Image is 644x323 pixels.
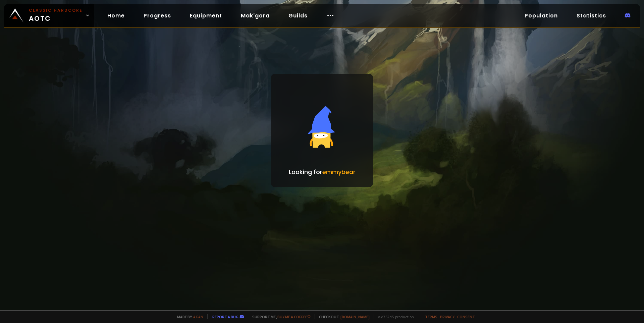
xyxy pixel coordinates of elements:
span: v. d752d5 - production [374,314,414,319]
a: Terms [425,314,437,319]
a: Consent [457,314,475,319]
a: Buy me a coffee [277,314,311,319]
span: emmybear [322,168,356,176]
a: a fan [193,314,203,319]
a: Report a bug [212,314,238,319]
a: Statistics [571,9,611,22]
p: Looking for [289,167,356,176]
a: Privacy [440,314,454,319]
span: Support me, [248,314,311,319]
span: AOTC [29,7,83,23]
a: Classic HardcoreAOTC [4,4,94,27]
a: Guilds [283,9,313,22]
a: Progress [138,9,176,22]
a: Home [102,9,130,22]
a: Mak'gora [235,9,275,22]
span: Checkout [315,314,370,319]
a: Equipment [184,9,227,22]
a: Population [519,9,563,22]
small: Classic Hardcore [29,7,83,13]
span: Made by [173,314,203,319]
a: [DOMAIN_NAME] [340,314,370,319]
